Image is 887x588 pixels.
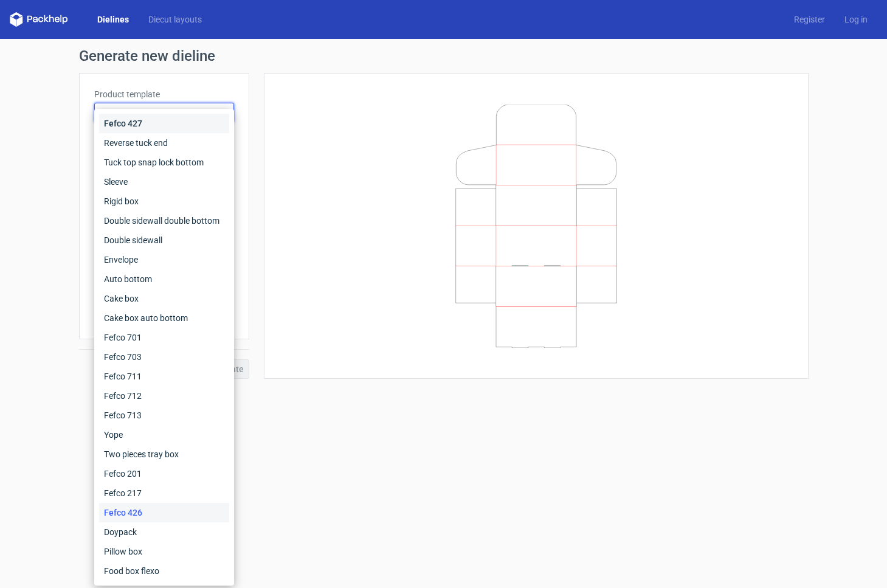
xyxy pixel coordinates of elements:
div: Cake box [99,289,229,308]
div: Fefco 711 [99,367,229,386]
div: Double sidewall [99,230,229,250]
div: Food box flexo [99,561,229,581]
div: Rigid box [99,192,229,211]
h1: Generate new dieline [79,49,809,63]
div: Fefco 426 [99,503,229,522]
div: Yope [99,425,229,444]
a: Dielines [88,13,139,26]
div: Fefco 217 [99,483,229,503]
label: Product template [94,88,234,100]
div: Fefco 427 [99,114,229,133]
div: Two pieces tray box [99,444,229,464]
div: Auto bottom [99,269,229,289]
div: Fefco 701 [99,328,229,347]
div: Double sidewall double bottom [99,211,229,230]
a: Log in [835,13,877,26]
div: Cake box auto bottom [99,308,229,328]
div: Fefco 201 [99,464,229,483]
div: Fefco 713 [99,406,229,425]
span: Fefco 426 [100,106,219,119]
div: Doypack [99,522,229,542]
div: Reverse tuck end [99,133,229,153]
div: Envelope [99,250,229,269]
div: Tuck top snap lock bottom [99,153,229,172]
div: Fefco 703 [99,347,229,367]
a: Register [784,13,835,26]
div: Sleeve [99,172,229,192]
div: Fefco 712 [99,386,229,406]
div: Pillow box [99,542,229,561]
a: Diecut layouts [139,13,212,26]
